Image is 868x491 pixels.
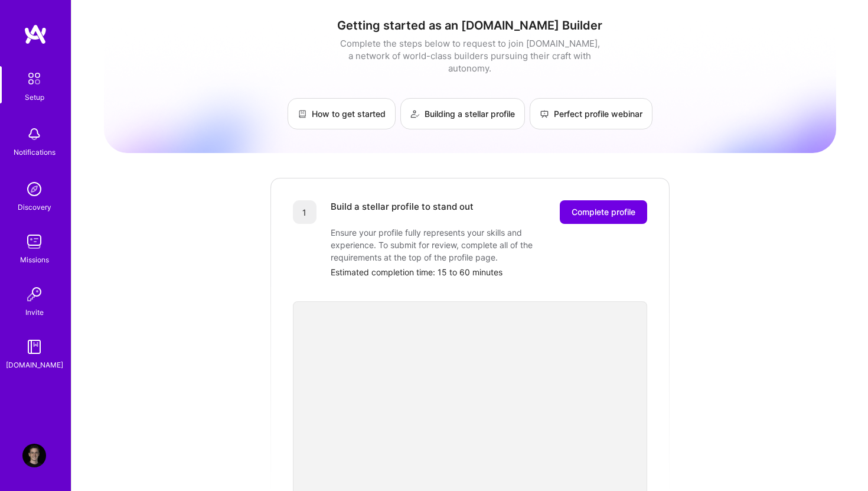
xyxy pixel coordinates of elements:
div: Setup [25,91,44,103]
div: Estimated completion time: 15 to 60 minutes [331,266,647,278]
img: Building a stellar profile [410,109,420,119]
div: [DOMAIN_NAME] [6,359,63,371]
img: bell [22,122,46,146]
div: Complete the steps below to request to join [DOMAIN_NAME], a network of world-class builders purs... [337,37,603,74]
img: discovery [22,177,46,201]
button: Complete profile [560,200,647,224]
img: Invite [22,282,46,306]
img: setup [22,66,47,91]
span: Complete profile [572,206,635,218]
a: Perfect profile webinar [530,98,652,129]
a: Building a stellar profile [400,98,525,129]
img: User Avatar [22,444,46,467]
img: teamwork [22,230,46,253]
a: User Avatar [19,444,49,467]
img: How to get started [298,109,307,119]
div: Discovery [18,201,51,213]
img: guide book [22,335,46,359]
div: Notifications [14,146,56,158]
img: logo [24,24,47,45]
div: Missions [20,253,49,266]
h1: Getting started as an [DOMAIN_NAME] Builder [104,18,836,32]
div: Invite [25,306,44,318]
div: 1 [293,200,316,224]
div: Ensure your profile fully represents your skills and experience. To submit for review, complete a... [331,226,567,264]
img: Perfect profile webinar [540,109,549,119]
a: How to get started [288,98,396,129]
div: Build a stellar profile to stand out [331,200,474,224]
